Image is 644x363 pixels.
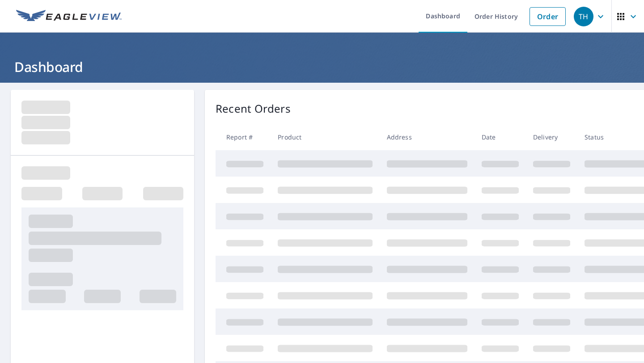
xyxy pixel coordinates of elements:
[11,58,633,76] h1: Dashboard
[530,7,566,26] a: Order
[380,124,475,150] th: Address
[216,101,291,117] p: Recent Orders
[574,7,593,26] div: TH
[216,124,271,150] th: Report #
[16,10,122,23] img: EV Logo
[526,124,577,150] th: Delivery
[475,124,526,150] th: Date
[271,124,380,150] th: Product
